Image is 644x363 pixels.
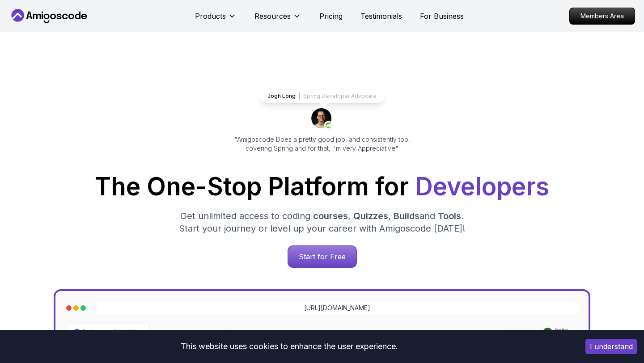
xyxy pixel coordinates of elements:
span: Developers [415,172,549,201]
p: Products [195,11,226,21]
a: Members Area [569,8,635,25]
p: Start for Free [288,246,356,267]
button: Resources [254,11,301,29]
a: Pricing [319,11,343,21]
img: josh long [311,108,333,130]
button: Products [195,11,237,29]
a: Testimonials [360,11,402,21]
p: Jogh Long [267,93,296,100]
p: Resources [254,11,291,21]
p: Members Area [570,8,635,24]
div: This website uses cookies to enhance the user experience. [7,337,572,356]
span: courses [313,211,348,221]
p: Spring Developer Advocate [303,93,377,100]
button: Accept cookies [585,339,637,354]
a: For Business [420,11,464,21]
p: Get unlimited access to coding , , and . Start your journey or level up your career with Amigosco... [172,210,472,235]
p: "Amigoscode Does a pretty good job, and consistently too, covering Spring and for that, I'm very ... [222,135,422,153]
h1: The One-Stop Platform for [16,174,628,199]
span: Tools [438,211,461,221]
a: Start for Free [288,245,357,268]
span: Builds [394,211,419,221]
span: Quizzes [353,211,388,221]
a: [URL][DOMAIN_NAME] [304,304,370,312]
